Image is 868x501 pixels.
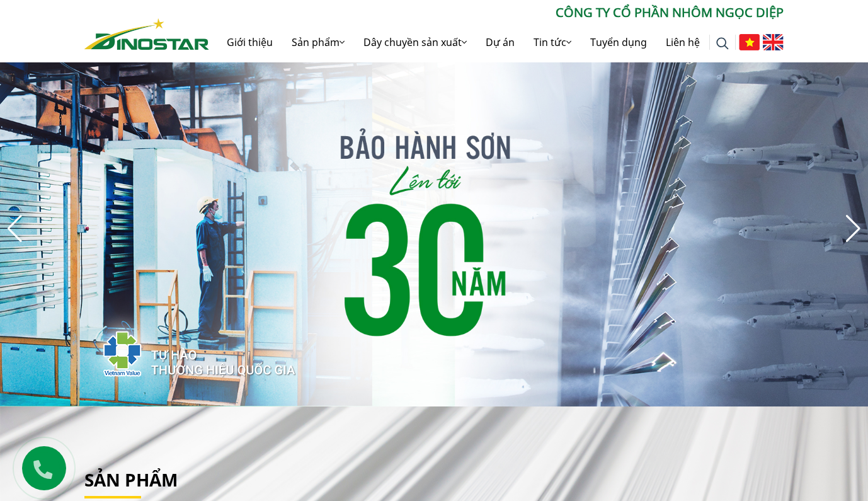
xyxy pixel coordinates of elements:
a: Dự án [476,22,524,62]
a: Giới thiệu [217,22,282,62]
a: Tuyển dụng [581,22,656,62]
a: Nhôm Dinostar [84,16,209,49]
div: Previous slide [6,215,23,243]
img: English [763,34,784,50]
img: Nhôm Dinostar [84,18,209,50]
p: CÔNG TY CỔ PHẦN NHÔM NGỌC DIỆP [209,3,784,22]
img: Tiếng Việt [739,34,760,50]
a: Sản phẩm [84,468,178,492]
a: Dây chuyền sản xuất [354,22,476,62]
img: thqg [66,308,297,394]
a: Liên hệ [656,22,709,62]
img: search [716,37,729,50]
a: Tin tức [524,22,581,62]
a: Sản phẩm [282,22,354,62]
div: Next slide [845,215,862,243]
